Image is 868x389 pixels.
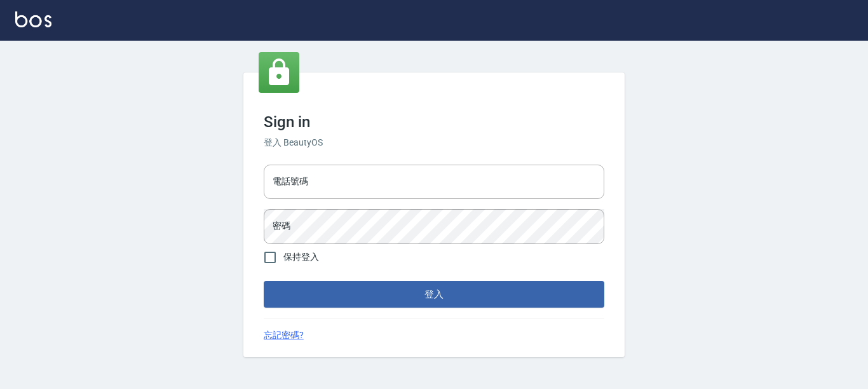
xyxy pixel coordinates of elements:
[264,113,604,131] h3: Sign in
[264,281,604,308] button: 登入
[283,250,319,264] span: 保持登入
[264,136,604,149] h6: 登入 BeautyOS
[15,11,51,27] img: Logo
[264,329,304,342] a: 忘記密碼?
